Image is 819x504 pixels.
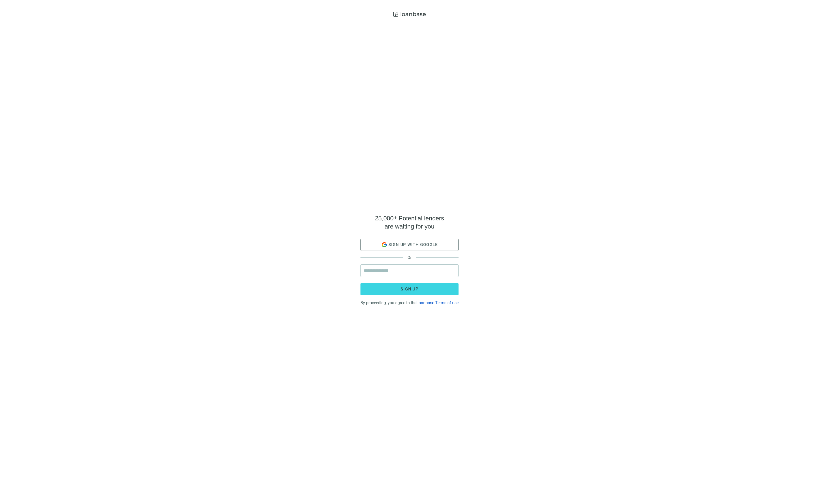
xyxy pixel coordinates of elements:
div: By proceeding, you agree to the [360,299,459,305]
span: Or [403,255,416,260]
span: + [394,214,397,221]
button: Sign up with google [360,239,459,251]
span: Sign up with google [388,242,438,247]
button: Sign up [360,283,459,295]
span: 25,000 [375,215,393,222]
a: Loanbase Terms of use [416,300,459,305]
h4: Potential lenders are waiting for you [375,214,444,231]
span: Sign up [401,287,418,291]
